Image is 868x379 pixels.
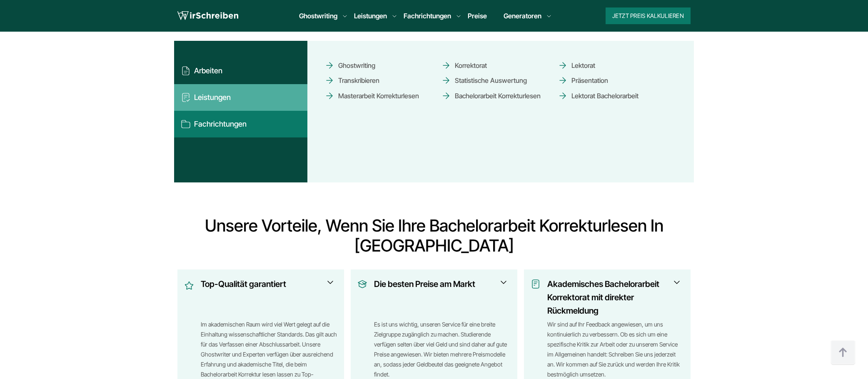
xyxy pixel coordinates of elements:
h3: Top-Qualität garantiert [201,277,332,317]
img: Top-Qualität garantiert [184,279,194,292]
h2: Unsere Vorteile, wenn Sie Ihre Bachelorarbeit Korrekturlesen in [GEOGRAPHIC_DATA] [174,216,694,256]
a: Ghostwriting [324,58,375,72]
img: Leistungen [181,92,191,102]
button: Arbeiten [174,57,307,84]
img: Die besten Preise am Markt [357,279,367,289]
button: Fachrichtungen [174,111,307,137]
a: Bachelorarbeit Korrekturlesen [441,89,541,103]
img: button top [831,340,856,365]
a: Fachrichtungen [404,11,451,21]
a: Statistische Auswertung [441,73,527,88]
a: Korrektorat [441,58,487,72]
button: Jetzt Preis kalkulieren [606,7,691,24]
a: Generatoren [504,11,541,21]
a: Präsentation [558,73,608,88]
a: Lektorat [558,58,595,72]
a: Transkribieren [324,73,379,88]
a: Leistungen [354,11,387,21]
a: Ghostwriting [299,11,337,21]
h3: Akademisches Bachelorarbeit Korrektorat mit direkter Rückmeldung [547,277,678,317]
img: Arbeiten [181,66,191,76]
h3: Die besten Preise am Markt [374,277,505,317]
a: Preise [468,12,487,20]
img: Akademisches Bachelorarbeit Korrektorat mit direkter Rückmeldung [531,279,541,289]
a: Masterarbeit Korrekturlesen [324,89,419,103]
a: Lektorat Bachelorarbeit [558,89,639,103]
img: logo wirschreiben [177,10,238,22]
img: Fachrichtungen [181,119,191,129]
button: Leistungen [174,84,307,111]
